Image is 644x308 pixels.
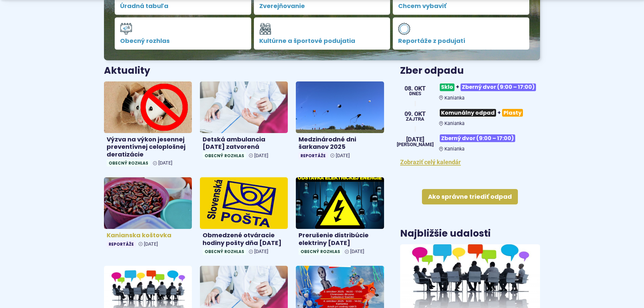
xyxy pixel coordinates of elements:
[398,3,524,9] span: Chcem vybaviť
[405,117,426,122] span: Zajtra
[400,132,540,152] a: Zberný dvor (9:00 – 17:00) Kanianka [DATE] [PERSON_NAME]
[502,109,523,117] span: Plasty
[439,106,540,119] h3: +
[158,160,172,166] span: [DATE]
[405,85,426,91] span: 08. okt
[444,95,465,101] span: Kanianka
[440,83,454,91] span: Sklo
[104,177,192,250] a: Kanianska koštovka Reportáže [DATE]
[200,81,288,162] a: Detská ambulancia [DATE] zatvorená Obecný rozhlas [DATE]
[444,146,465,152] span: Kanianka
[115,17,251,50] a: Obecný rozhlas
[107,160,150,167] span: Obecný rozhlas
[203,136,285,151] h4: Detská ambulancia [DATE] zatvorená
[461,83,536,91] span: Zberný dvor (9:00 – 17:00)
[259,38,385,44] span: Kultúrne a športové podujatia
[440,134,515,142] span: Zberný dvor (9:00 – 17:00)
[444,121,465,126] span: Kanianka
[107,136,189,159] h4: Výzva na výkon jesennej preventívnej celoplošnej deratizácie
[336,153,350,159] span: [DATE]
[299,232,381,247] h4: Prerušenie distribúcie elektriny [DATE]
[254,17,390,50] a: Kultúrne a športové podujatia
[400,159,461,166] a: Zobraziť celý kalendár
[296,81,384,162] a: Medzinárodné dni šarkanov 2025 Reportáže [DATE]
[107,232,189,239] h4: Kanianska koštovka
[120,38,246,44] span: Obecný rozhlas
[254,153,268,159] span: [DATE]
[400,106,540,126] a: Komunálny odpad+Plasty Kanianka 09. okt Zajtra
[440,109,496,117] span: Komunálny odpad
[397,136,434,142] span: [DATE]
[203,232,285,247] h4: Obmedzené otváracie hodiny pošty dňa [DATE]
[350,249,364,254] span: [DATE]
[400,81,540,101] a: Sklo+Zberný dvor (9:00 – 17:00) Kanianka 08. okt Dnes
[405,91,426,96] span: Dnes
[259,3,385,9] span: Zverejňovanie
[299,248,342,255] span: Obecný rozhlas
[254,249,268,254] span: [DATE]
[200,177,288,258] a: Obmedzené otváracie hodiny pošty dňa [DATE] Obecný rozhlas [DATE]
[104,66,150,76] h3: Aktuality
[400,66,540,76] h3: Zber odpadu
[144,241,158,247] span: [DATE]
[398,38,524,44] span: Reportáže z podujatí
[299,152,328,159] span: Reportáže
[203,152,246,159] span: Obecný rozhlas
[107,241,136,248] span: Reportáže
[203,248,246,255] span: Obecný rozhlas
[296,177,384,258] a: Prerušenie distribúcie elektriny [DATE] Obecný rozhlas [DATE]
[439,81,540,94] h3: +
[299,136,381,151] h4: Medzinárodné dni šarkanov 2025
[120,3,246,9] span: Úradná tabuľa
[397,142,434,147] span: [PERSON_NAME]
[422,189,518,204] a: Ako správne triediť odpad
[405,111,426,117] span: 09. okt
[393,17,529,50] a: Reportáže z podujatí
[400,229,491,239] h3: Najbližšie udalosti
[104,81,192,169] a: Výzva na výkon jesennej preventívnej celoplošnej deratizácie Obecný rozhlas [DATE]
